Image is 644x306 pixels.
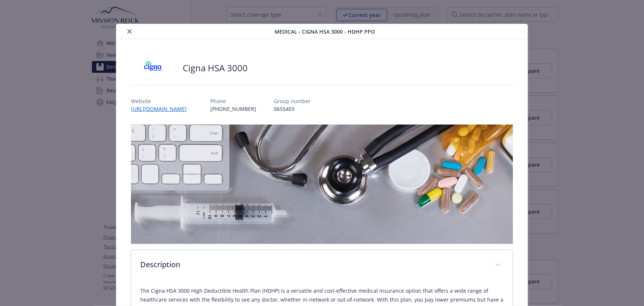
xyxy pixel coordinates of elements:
[131,250,513,280] div: Description
[131,105,193,112] a: [URL][DOMAIN_NAME]
[125,27,134,36] button: close
[140,259,486,270] p: Description
[131,57,175,79] img: CIGNA
[274,105,311,113] p: 0655403
[210,105,256,113] p: [PHONE_NUMBER]
[210,97,256,105] p: Phone
[131,97,193,105] p: Website
[183,62,248,74] h2: Cigna HSA 3000
[131,125,513,244] img: banner
[274,97,311,105] p: Group number
[275,28,375,35] span: Medical - Cigna HSA 3000 - HDHP PPO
